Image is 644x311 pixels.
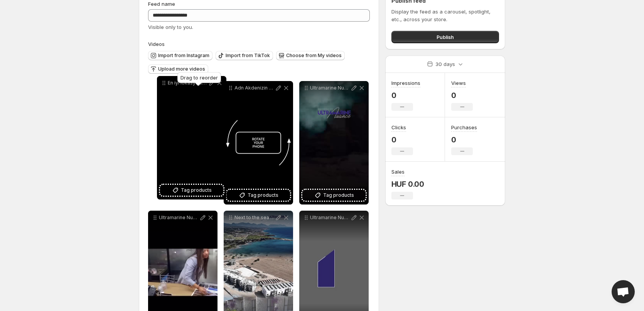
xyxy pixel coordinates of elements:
p: Ultramarine Nuance ile Zeminde salam admlar atyoruz Her kaz geleceimizin gl temellerini atmak iin... [310,85,350,91]
span: Visible only to you. [148,24,193,30]
p: HUF 0.00 [391,179,424,189]
p: 0 [391,135,413,144]
span: Feed name [148,1,175,7]
span: Tag products [323,191,354,199]
span: Upload more videos [158,66,205,72]
p: 30 days [435,60,455,68]
p: Ultramarine Nuance Projemizde naat Sreci Hzla Devam Ediyor En son gelimelerle karnzdayz Yeni vide... [310,215,350,221]
p: Display the feed as a carousel, spotlight, etc., across your store. [391,8,499,23]
button: Import from Instagram [148,51,212,60]
button: Import from TikTok [216,51,273,60]
div: Ultramarine Nuance ile Zeminde salam admlar atyoruz Her kaz geleceimizin gl temellerini atmak iin... [299,81,369,205]
span: Videos [148,41,165,47]
span: Choose from My videos [286,52,342,59]
button: Upload more videos [148,64,208,74]
span: Import from Instagram [158,52,209,59]
span: Tag products [181,186,212,194]
h3: Purchases [451,123,477,131]
button: Publish [391,31,499,43]
p: Ultramarine Nuance Projemizin Her Ayrntsna zen Gsteriyoruz Ekibimiz inaat devam eden projemizin e... [159,215,199,221]
h3: Clicks [391,123,406,131]
span: Tag products [248,191,278,199]
div: Adn Akdenizin byleyici renginden ve tasarmn incelikli detaylarndan alan Esentepedeki Ultramarine ... [224,81,293,205]
button: Choose from My videos [276,51,345,60]
p: 0 [391,91,420,100]
button: Tag products [160,185,223,196]
div: En iyi lokasyonlarda En iyi projeleri kefetmeye hazr msz Bu hafta odak noktamz Ultramarine Nuance... [157,76,226,199]
h3: Views [451,79,466,87]
p: En iyi lokasyonlarda En iyi projeleri kefetmeye hazr msz Bu hafta odak noktamz Ultramarine Nuance... [168,80,208,86]
span: Import from TikTok [226,52,270,59]
h3: Impressions [391,79,420,87]
p: Next to the sea where the fresh air invigorates our spirit Ultramarine Nuance is rising to new he... [234,215,275,221]
button: Tag products [302,190,366,201]
span: Publish [437,33,454,41]
div: Open chat [612,280,635,303]
button: Tag products [227,190,290,201]
p: 0 [451,135,477,144]
p: 0 [451,91,473,100]
p: Adn Akdenizin byleyici renginden ve tasarmn incelikli detaylarndan alan Esentepedeki Ultramarine ... [234,85,275,91]
h3: Sales [391,168,405,176]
